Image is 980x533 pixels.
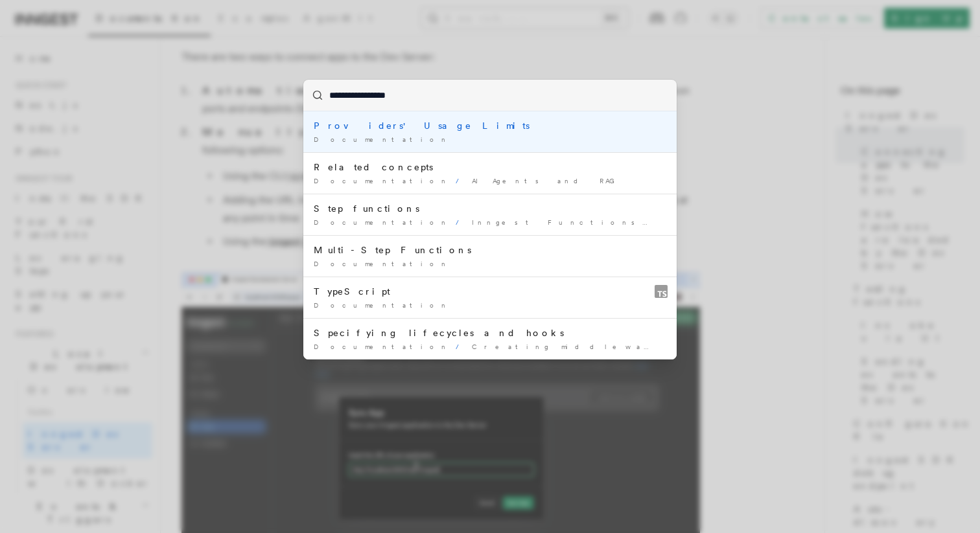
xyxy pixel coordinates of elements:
span: / [456,177,467,185]
span: Documentation [314,301,450,309]
span: Documentation [314,135,450,143]
div: Related concepts [314,161,666,174]
span: Creating middleware [472,343,668,350]
div: Multi-Step Functions [314,244,666,256]
div: TypeScript [314,285,666,298]
span: / [456,218,467,226]
span: Kinds of Inngest functions [664,218,918,226]
span: Documentation [314,260,450,267]
span: Inngest Functions [472,218,658,226]
span: / [456,343,467,350]
span: Documentation [314,177,450,185]
span: Documentation [314,218,450,226]
span: AI Agents and RAG [472,177,620,185]
div: Specifying lifecycles and hooks [314,326,666,339]
div: Providers' Usage Limits [314,119,666,132]
div: Step functions [314,202,666,215]
span: Documentation [314,343,450,350]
